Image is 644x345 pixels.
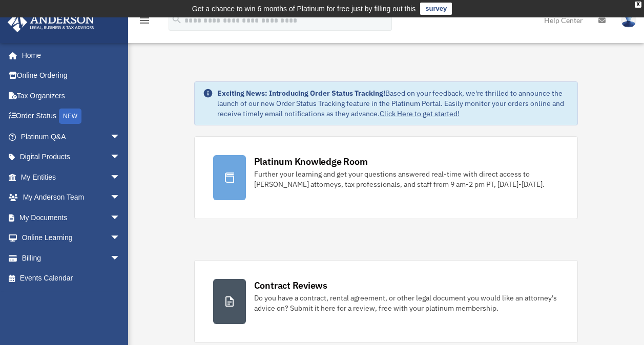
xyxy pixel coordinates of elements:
div: Do you have a contract, rental agreement, or other legal document you would like an attorney's ad... [254,293,559,313]
img: Anderson Advisors Platinum Portal [5,12,97,32]
div: Further your learning and get your questions answered real-time with direct access to [PERSON_NAM... [254,169,559,189]
div: NEW [59,109,81,124]
span: arrow_drop_down [110,126,131,147]
a: Events Calendar [7,268,136,289]
i: menu [138,14,151,27]
span: arrow_drop_down [110,248,131,269]
span: arrow_drop_down [110,167,131,188]
span: arrow_drop_down [110,147,131,168]
div: close [635,2,641,8]
a: menu [138,18,151,27]
a: Digital Productsarrow_drop_down [7,147,136,167]
a: My Documentsarrow_drop_down [7,207,136,228]
img: User Pic [621,13,636,28]
a: My Entitiesarrow_drop_down [7,167,136,187]
span: arrow_drop_down [110,187,131,208]
a: Platinum Knowledge Room Further your learning and get your questions answered real-time with dire... [194,136,578,219]
div: Based on your feedback, we're thrilled to announce the launch of our new Order Status Tracking fe... [217,88,570,119]
a: Online Ordering [7,66,136,86]
a: Billingarrow_drop_down [7,248,136,268]
a: Click Here to get started! [380,109,460,118]
a: My Anderson Teamarrow_drop_down [7,187,136,208]
span: arrow_drop_down [110,207,131,228]
a: Home [7,45,131,66]
a: Contract Reviews Do you have a contract, rental agreement, or other legal document you would like... [194,260,578,343]
div: Get a chance to win 6 months of Platinum for free just by filling out this [192,3,416,15]
a: Platinum Q&Aarrow_drop_down [7,126,136,147]
a: Order StatusNEW [7,106,136,127]
div: Platinum Knowledge Room [254,155,368,168]
strong: Exciting News: Introducing Order Status Tracking! [217,89,385,98]
a: Tax Organizers [7,85,136,106]
a: survey [420,3,452,15]
a: Online Learningarrow_drop_down [7,228,136,248]
span: arrow_drop_down [110,228,131,249]
i: search [171,14,182,25]
div: Contract Reviews [254,279,327,292]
